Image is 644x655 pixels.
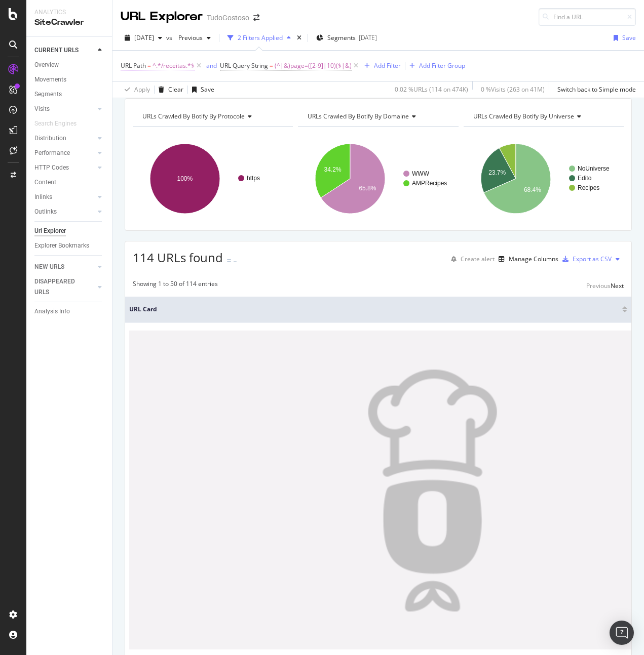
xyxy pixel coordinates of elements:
[174,30,215,46] button: Previous
[553,81,636,98] button: Switch back to Simple mode
[578,175,592,182] text: Edito
[34,177,105,188] a: Content
[610,30,636,46] button: Save
[34,276,95,298] a: DISAPPEARED URLS
[121,8,203,25] div: URL Explorer
[247,175,260,182] text: https
[253,14,259,21] div: arrow-right-arrow-left
[324,166,342,173] text: 34.2%
[481,85,545,94] div: 0 % Visits ( 263 on 41M )
[34,240,105,251] a: Explorer Bookmarks
[34,262,64,272] div: NEW URLS
[140,108,284,125] h4: URLs Crawled By Botify By protocole
[610,621,634,645] div: Open Intercom Messenger
[142,112,245,120] span: URLs Crawled By Botify By protocole
[34,17,104,28] div: SiteCrawler
[34,45,79,56] div: CURRENT URLS
[586,281,611,290] div: Previous
[34,148,70,158] div: Performance
[34,306,70,317] div: Analysis Info
[295,33,304,43] div: times
[201,85,214,94] div: Save
[524,186,541,193] text: 68.4%
[203,61,220,70] button: and
[166,33,174,42] span: vs
[121,61,146,70] span: URL Path
[488,169,506,176] text: 23.7%
[275,59,352,73] span: (^|&)page=([2-9]|10)($|&)
[206,61,217,70] div: and
[419,61,465,70] div: Add Filter Group
[298,135,456,223] svg: A chart.
[34,104,95,114] a: Visits
[34,226,66,236] div: Url Explorer
[34,89,105,100] a: Segments
[121,30,166,46] button: [DATE]
[34,104,50,114] div: Visits
[471,108,615,125] h4: URLs Crawled By Botify By universe
[34,162,95,173] a: HTTP Codes
[220,61,268,70] span: URL Query String
[174,33,203,42] span: Previous
[359,33,377,42] div: [DATE]
[238,33,283,42] div: 2 Filters Applied
[312,30,381,46] button: Segments[DATE]
[227,259,231,262] img: Equal
[34,240,89,251] div: Explorer Bookmarks
[168,85,183,94] div: Clear
[327,33,356,42] span: Segments
[34,192,95,202] a: Inlinks
[34,148,95,158] a: Performance
[447,251,495,267] button: Create alert
[34,177,56,188] div: Content
[539,8,636,26] input: Find a URL
[461,255,495,263] div: Create alert
[34,262,95,272] a: NEW URLS
[573,255,612,263] div: Export as CSV
[412,180,447,187] text: AMPRecipes
[34,74,66,85] div: Movements
[133,249,223,266] span: 114 URLs found
[34,118,87,129] a: Search Engines
[557,85,636,94] div: Switch back to Simple mode
[611,279,624,292] button: Next
[374,61,401,70] div: Add Filter
[586,279,611,292] button: Previous
[147,61,151,70] span: =
[133,279,218,292] div: Showing 1 to 50 of 114 entries
[34,60,105,70] a: Overview
[509,255,558,263] div: Manage Columns
[306,108,449,125] h4: URLs Crawled By Botify By domaine
[129,305,620,314] span: URL Card
[464,135,621,223] svg: A chart.
[270,61,273,70] span: =
[134,85,150,94] div: Apply
[622,33,636,42] div: Save
[121,81,150,98] button: Apply
[233,252,237,269] div: -
[207,13,249,23] div: TudoGostoso
[34,133,66,144] div: Distribution
[34,226,105,236] a: Url Explorer
[412,170,430,177] text: WWW
[134,33,154,42] span: 2025 Sep. 5th
[34,89,62,100] div: Segments
[34,118,77,129] div: Search Engines
[34,207,95,217] a: Outlinks
[34,192,52,202] div: Inlinks
[308,112,409,120] span: URLs Crawled By Botify By domaine
[133,135,290,223] div: A chart.
[188,81,214,98] button: Save
[578,165,610,172] text: NoUniverse
[34,133,95,144] a: Distribution
[177,175,193,182] text: 100%
[495,253,558,265] button: Manage Columns
[359,185,376,192] text: 65.8%
[153,59,195,73] span: ^.*/receitas.*$
[578,184,599,191] text: Recipes
[611,281,624,290] div: Next
[34,45,95,56] a: CURRENT URLS
[405,60,465,72] button: Add Filter Group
